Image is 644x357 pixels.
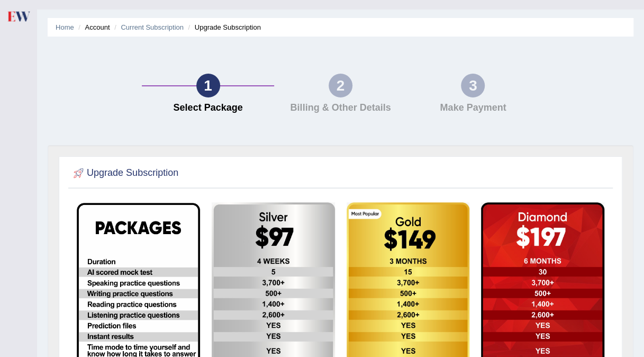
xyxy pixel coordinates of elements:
li: Upgrade Subscription [186,22,261,32]
h2: Upgrade Subscription [71,165,178,181]
div: 3 [461,74,485,97]
div: 2 [329,74,352,97]
h4: Make Payment [412,103,534,113]
a: Current Subscription [121,23,184,31]
h4: Billing & Other Details [279,103,401,113]
li: Account [76,22,110,32]
div: 1 [196,74,220,97]
a: Home [56,23,74,31]
h4: Select Package [147,103,269,113]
